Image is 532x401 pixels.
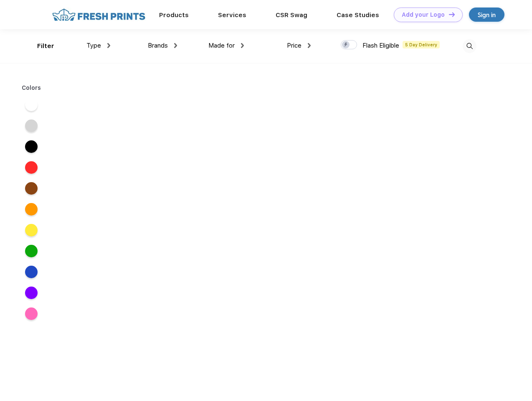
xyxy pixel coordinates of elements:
div: Add your Logo [402,11,445,18]
div: Filter [37,41,54,51]
img: fo%20logo%202.webp [50,8,148,22]
img: dropdown.png [174,43,177,48]
span: 5 Day Delivery [403,41,440,48]
img: dropdown.png [308,43,311,48]
div: Colors [15,84,48,92]
a: Sign in [469,8,504,22]
a: Products [159,11,189,19]
img: desktop_search.svg [463,39,476,53]
span: Brands [148,42,168,49]
img: dropdown.png [241,43,244,48]
div: Sign in [478,10,496,20]
span: Made for [208,42,235,49]
span: Type [86,42,101,49]
img: DT [449,12,455,17]
a: CSR Swag [276,11,307,19]
span: Price [287,42,301,49]
img: dropdown.png [107,43,110,48]
a: Services [218,11,246,19]
span: Flash Eligible [362,42,399,49]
